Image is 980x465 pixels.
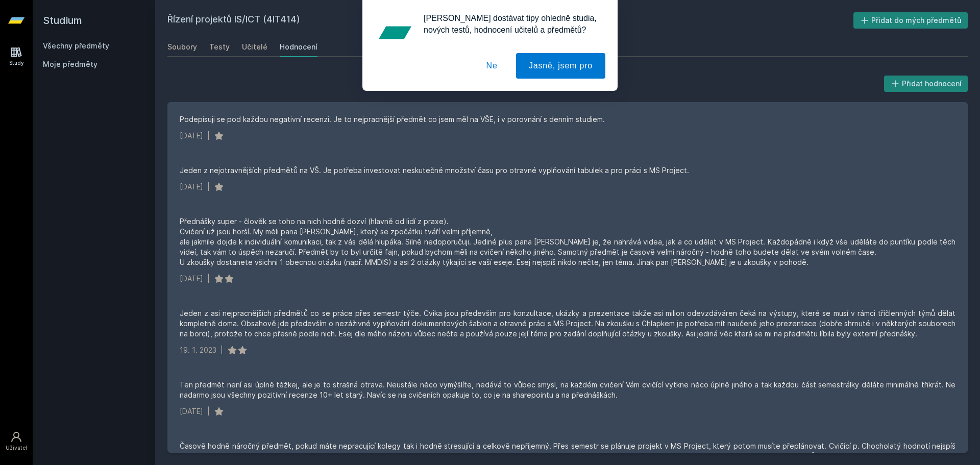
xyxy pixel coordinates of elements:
[180,182,203,192] div: [DATE]
[180,406,203,417] div: [DATE]
[2,426,31,457] a: Uživatel
[180,380,955,400] div: Ten předmět není asi úplně těžkej, ale je to strašná otrava. Neustále něco vymýšlíte, nedává to v...
[180,165,689,176] div: Jeden z nejotravnějších předmětů na VŠ. Je potřeba investovat neskutečné množství času pro otravn...
[207,182,210,192] div: |
[207,274,210,284] div: |
[180,308,955,339] div: Jeden z asi nejpracnějších předmětů co se práce přes semestr týče. Cvika jsou především pro konzu...
[375,12,415,53] img: notification icon
[207,406,210,417] div: |
[180,345,216,355] div: 19. 1. 2023
[415,12,605,36] div: [PERSON_NAME] dostávat tipy ohledně studia, nových testů, hodnocení učitelů a předmětů?
[180,131,203,141] div: [DATE]
[516,53,605,79] button: Jasně, jsem pro
[6,444,27,452] div: Uživatel
[180,216,955,267] div: Přednášky super - člověk se toho na nich hodně dozví (hlavně od lidí z praxe). Cvičení už jsou ho...
[474,53,510,79] button: Ne
[220,345,223,355] div: |
[180,114,605,125] div: Podepisuji se pod každou negativní recenzi. Je to nejpracnější předmět co jsem měl na VŠE, i v po...
[180,274,203,284] div: [DATE]
[207,131,210,141] div: |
